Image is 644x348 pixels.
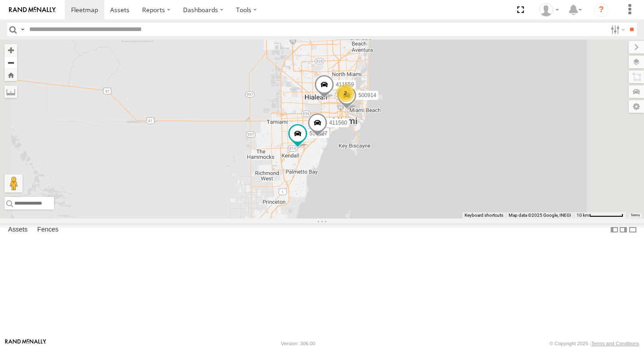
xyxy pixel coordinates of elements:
img: rand-logo.svg [9,7,56,13]
label: Map Settings [629,100,644,113]
i: ? [594,3,608,17]
label: Search Query [19,23,26,36]
label: Fences [33,223,63,236]
label: Dock Summary Table to the Right [619,223,628,236]
span: 411559 [336,81,354,88]
button: Zoom out [4,56,17,69]
a: Terms and Conditions [591,341,639,346]
span: 411560 [329,120,347,126]
button: Map Scale: 10 km per 72 pixels [574,212,626,219]
label: Search Filter Options [607,23,626,36]
a: Terms (opens in new tab) [631,214,640,217]
label: Dock Summary Table to the Left [610,223,619,236]
button: Zoom in [4,44,17,56]
label: Assets [4,223,32,236]
div: Version: 306.00 [281,341,315,346]
div: 2 [336,84,354,102]
span: 10 km [577,213,589,218]
span: Map data ©2025 Google, INEGI [509,213,571,218]
span: 500914 [358,92,376,98]
a: Visit our Website [5,339,46,348]
div: © Copyright 2025 - [550,341,639,346]
label: Hide Summary Table [628,223,637,236]
div: Chino Castillo [536,3,562,17]
button: Drag Pegman onto the map to open Street View [4,174,22,192]
button: Zoom Home [4,69,17,81]
button: Keyboard shortcuts [465,212,503,219]
label: Measure [4,85,17,98]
